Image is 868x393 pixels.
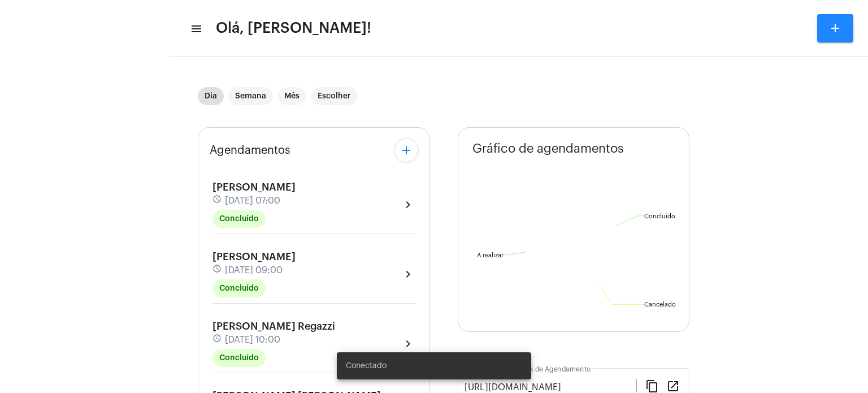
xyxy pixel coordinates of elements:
[400,144,413,157] mat-icon: add
[225,335,280,345] span: [DATE] 10:00
[225,265,283,275] span: [DATE] 09:00
[311,87,358,105] mat-chip: Escolher
[198,87,224,105] mat-chip: Dia
[225,196,280,206] span: [DATE] 07:00
[212,264,223,277] mat-icon: schedule
[277,87,306,105] mat-chip: Mês
[401,337,415,351] mat-icon: chevron_right
[228,87,273,105] mat-chip: Semana
[216,19,371,37] span: Olá, [PERSON_NAME]!
[666,379,680,392] mat-icon: open_in_new
[472,142,624,156] span: Gráfico de agendamentos
[212,195,223,207] mat-icon: schedule
[644,301,676,308] text: Cancelado
[401,198,415,211] mat-icon: chevron_right
[401,267,415,281] mat-icon: chevron_right
[644,213,675,219] text: Concluído
[212,334,223,346] mat-icon: schedule
[210,144,290,157] span: Agendamentos
[828,21,842,35] mat-icon: add
[645,379,659,392] mat-icon: content_copy
[346,360,387,372] span: Conectado
[212,182,296,192] span: [PERSON_NAME]
[465,382,636,392] input: Link
[212,349,266,367] mat-chip: Concluído
[212,279,266,297] mat-chip: Concluído
[212,210,266,228] mat-chip: Concluído
[212,321,335,331] span: [PERSON_NAME] Regazzi
[477,252,504,258] text: A realizar
[190,22,201,36] mat-icon: sidenav icon
[212,252,296,262] span: [PERSON_NAME]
